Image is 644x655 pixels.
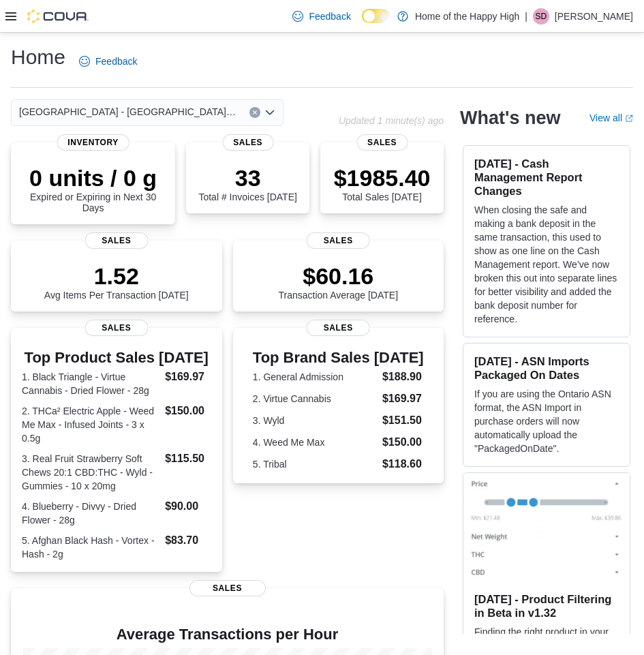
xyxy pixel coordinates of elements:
[382,391,424,407] dd: $169.97
[44,262,189,301] div: Avg Items Per Transaction [DATE]
[198,164,296,202] div: Total # Invoices [DATE]
[362,9,390,23] input: Dark Mode
[309,10,350,23] span: Feedback
[382,456,424,472] dd: $118.60
[278,262,398,290] p: $60.16
[334,164,431,202] div: Total Sales [DATE]
[44,262,189,290] p: 1.52
[249,107,260,118] button: Clear input
[253,350,424,366] h3: Top Brand Sales [DATE]
[555,8,633,25] p: [PERSON_NAME]
[536,8,547,25] span: SD
[307,320,370,336] span: Sales
[22,164,164,213] div: Expired or Expiring in Next 30 Days
[165,498,211,515] dd: $90.00
[253,436,377,449] dt: 4. Weed Me Max
[474,157,619,198] h3: [DATE] - Cash Management Report Changes
[356,134,408,151] span: Sales
[189,580,266,596] span: Sales
[253,414,377,427] dt: 3. Wyld
[165,369,211,385] dd: $169.97
[95,55,137,68] span: Feedback
[165,403,211,419] dd: $150.00
[474,354,619,382] h3: [DATE] - ASN Imports Packaged On Dates
[19,104,236,120] span: [GEOGRAPHIC_DATA] - [GEOGRAPHIC_DATA] - Fire & Flower
[222,134,273,151] span: Sales
[198,164,296,192] p: 33
[165,451,211,467] dd: $115.50
[253,370,377,384] dt: 1. General Admission
[525,8,527,25] p: |
[22,452,159,493] dt: 3. Real Fruit Strawberry Soft Chews 20:1 CBD:THC - Wyld - Gummies - 10 x 20mg
[11,44,65,71] h1: Home
[382,412,424,429] dd: $151.50
[85,232,148,249] span: Sales
[22,164,164,192] p: 0 units / 0 g
[287,3,356,30] a: Feedback
[22,500,159,527] dt: 4. Blueberry - Divvy - Dried Flower - 28g
[474,387,619,455] p: If you are using the Ontario ASN format, the ASN Import in purchase orders will now automatically...
[460,107,560,129] h2: What's new
[533,8,549,25] div: Sarah Davidson
[415,8,519,25] p: Home of the Happy High
[334,164,431,192] p: $1985.40
[253,457,377,471] dt: 5. Tribal
[625,115,633,123] svg: External link
[57,134,129,151] span: Inventory
[22,534,159,561] dt: 5. Afghan Black Hash - Vortex - Hash - 2g
[339,115,444,126] p: Updated 1 minute(s) ago
[474,592,619,620] h3: [DATE] - Product Filtering in Beta in v1.32
[264,107,275,118] button: Open list of options
[85,320,148,336] span: Sales
[165,532,211,549] dd: $83.70
[22,626,433,643] h4: Average Transactions per Hour
[74,48,142,75] a: Feedback
[589,112,633,123] a: View allExternal link
[278,262,398,301] div: Transaction Average [DATE]
[27,10,89,23] img: Cova
[307,232,370,249] span: Sales
[474,203,619,326] p: When closing the safe and making a bank deposit in the same transaction, this used to show as one...
[253,392,377,406] dt: 2. Virtue Cannabis
[22,350,211,366] h3: Top Product Sales [DATE]
[362,23,363,24] span: Dark Mode
[22,404,159,445] dt: 2. THCa² Electric Apple - Weed Me Max - Infused Joints - 3 x 0.5g
[382,434,424,451] dd: $150.00
[382,369,424,385] dd: $188.90
[22,370,159,397] dt: 1. Black Triangle - Virtue Cannabis - Dried Flower - 28g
